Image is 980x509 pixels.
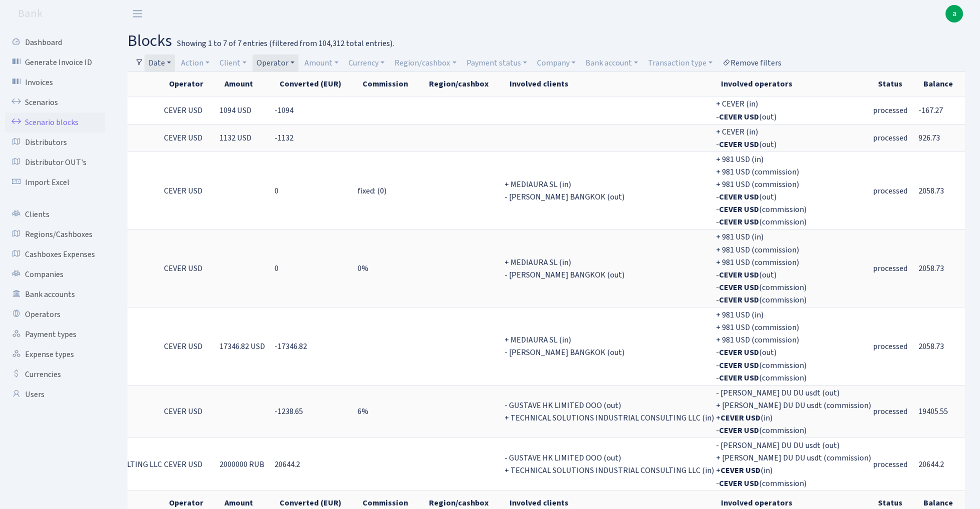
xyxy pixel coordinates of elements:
[5,152,105,172] a: Distributor OUT's
[5,244,105,264] a: Cashboxes Expenses
[5,224,105,244] a: Regions/Cashboxes
[5,264,105,284] a: Companies
[918,132,940,143] span: 926.73
[218,72,273,96] th: Amount
[164,459,202,470] span: CEVER USD
[716,232,806,306] span: + 981 USD (in) + 981 USD (commission) + 981 USD (commission) - (out) - (commission) - (commission)
[357,406,368,417] span: 6%
[504,179,624,202] span: + MEDIAURA SL (in) - [PERSON_NAME] BANGKOK (out)
[719,111,759,122] strong: CEVER USD
[357,263,368,274] span: 0%
[274,406,303,417] span: -1238.65
[918,105,943,116] span: -167.27
[873,263,907,274] span: processed
[163,72,218,96] th: Operator
[719,425,759,436] strong: CEVER USD
[219,459,264,470] span: 2000000 RUB
[719,294,759,305] strong: CEVER USD
[127,29,172,52] span: blocks
[503,72,715,96] th: Involved clients
[5,92,105,112] a: Scenarios
[873,341,907,352] span: processed
[252,54,298,71] a: Operator
[164,406,202,417] span: CEVER USD
[5,172,105,192] a: Import Excel
[5,384,105,404] a: Users
[945,5,963,22] a: a
[164,132,202,143] span: CEVER USD
[5,72,105,92] a: Invoices
[5,304,105,324] a: Operators
[873,185,907,196] span: processed
[164,185,202,196] span: CEVER USD
[504,334,624,358] span: + MEDIAURA SL (in) - [PERSON_NAME] BANGKOK (out)
[219,105,251,116] span: 1094 USD
[719,139,759,150] strong: CEVER USD
[719,372,759,383] strong: CEVER USD
[5,132,105,152] a: Distributors
[274,105,293,116] span: -1094
[300,54,342,71] a: Amount
[873,132,907,143] span: processed
[177,54,213,71] a: Action
[5,112,105,132] a: Scenario blocks
[581,54,642,71] a: Bank account
[716,387,871,436] span: - [PERSON_NAME] DU DU usdt (out) + [PERSON_NAME] DU DU usdt (commission) + (in) - (commission)
[719,282,759,293] strong: CEVER USD
[918,185,944,196] span: 2058.73
[716,440,871,488] span: - [PERSON_NAME] DU DU usdt (out) + [PERSON_NAME] DU DU usdt (commission) + (in) - (commission)
[5,324,105,344] a: Payment types
[873,105,907,116] span: processed
[462,54,531,71] a: Payment status
[5,204,105,224] a: Clients
[357,185,386,196] span: fixed: (0)
[274,341,307,352] span: -17346.82
[5,52,105,72] a: Generate Invoice ID
[918,406,948,417] span: 19405.55
[533,54,579,71] a: Company
[504,452,714,476] span: - GUSTAVE HK LIMITED OOO (out) + TECHNICAL SOLUTIONS INDUSTRIAL CONSULTING LLC (in)
[164,263,202,274] span: CEVER USD
[274,263,278,274] span: 0
[219,132,251,143] span: 1132 USD
[872,72,917,96] th: Status
[719,269,759,280] strong: CEVER USD
[918,341,944,352] span: 2058.73
[716,154,806,228] span: + 981 USD (in) + 981 USD (commission) + 981 USD (commission) - (out) - (commission) - (commission)
[344,54,388,71] a: Currency
[719,347,759,358] strong: CEVER USD
[390,54,460,71] a: Region/cashbox
[219,341,265,352] span: 17346.82 USD
[144,54,175,71] a: Date
[5,284,105,304] a: Bank accounts
[164,341,202,352] span: CEVER USD
[716,126,776,150] span: + CEVER (in) - (out)
[274,459,300,470] span: 20644.2
[5,344,105,364] a: Expense types
[274,185,278,196] span: 0
[719,478,759,489] strong: CEVER USD
[719,360,759,371] strong: CEVER USD
[716,99,776,122] span: + CEVER (in) - (out)
[873,459,907,470] span: processed
[918,459,944,470] span: 20644.2
[423,72,503,96] th: Region/cashbox
[644,54,716,71] a: Transaction type
[718,54,785,71] a: Remove filters
[917,72,968,96] th: Balance
[716,309,806,383] span: + 981 USD (in) + 981 USD (commission) + 981 USD (commission) - (out) - (commission) - (commission)
[177,39,394,48] div: Showing 1 to 7 of 7 entries (filtered from 104,312 total entries).
[504,400,714,423] span: - GUSTAVE HK LIMITED OOO (out) + TECHNICAL SOLUTIONS INDUSTRIAL CONSULTING LLC (in)
[164,105,202,116] span: CEVER USD
[720,412,760,423] strong: CEVER USD
[125,5,150,22] button: Toggle navigation
[873,406,907,417] span: processed
[715,72,872,96] th: Involved operators
[356,72,423,96] th: Commission
[719,204,759,215] strong: CEVER USD
[5,32,105,52] a: Dashboard
[719,191,759,202] strong: CEVER USD
[719,216,759,227] strong: CEVER USD
[273,72,356,96] th: Converted (EUR)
